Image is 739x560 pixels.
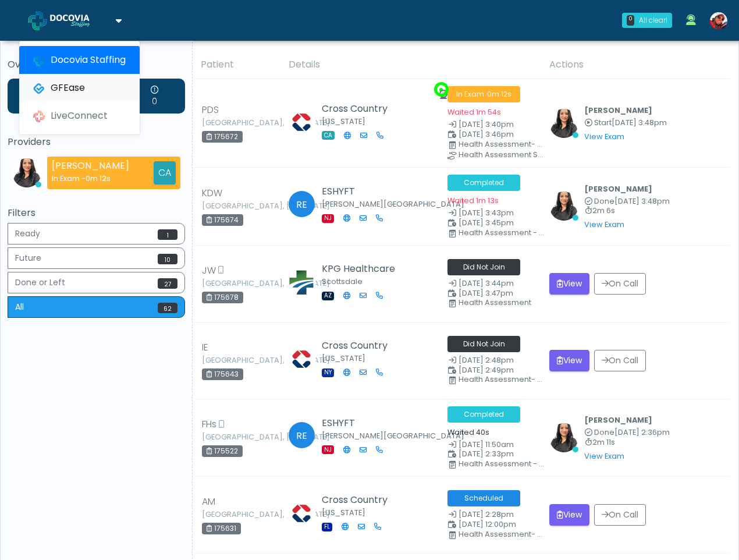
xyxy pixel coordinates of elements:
[19,46,140,74] a: Docovia Staffing
[287,268,316,297] img: Erin Wiseman
[447,336,520,352] span: Did Not Join
[322,368,334,377] span: NY
[151,84,158,108] div: 0
[459,365,514,375] span: [DATE] 2:49pm
[459,229,546,236] div: Health Assessment - With Payment
[202,186,222,200] span: KDW
[584,207,670,215] small: 2m 6s
[549,504,589,526] button: View
[459,119,514,129] span: [DATE] 3:40pm
[322,353,365,363] small: [US_STATE]
[322,508,365,518] small: [US_STATE]
[33,55,45,66] img: Docovia Staffing
[287,499,316,528] img: Lisa Sellers
[86,173,111,183] span: 0m 12s
[447,175,520,191] span: Completed
[8,59,185,70] h5: Overview
[584,415,652,425] b: [PERSON_NAME]
[202,103,219,117] span: PDS
[202,203,266,210] small: [GEOGRAPHIC_DATA], [US_STATE]
[287,108,316,137] img: Lisa Sellers
[459,218,514,228] span: [DATE] 3:45pm
[8,247,185,269] button: Future10
[52,173,129,184] div: In Exam -
[614,196,670,206] span: [DATE] 3:48pm
[322,131,335,140] span: CA
[202,131,243,143] div: 175672
[447,511,535,519] small: Date Created
[322,418,424,428] h5: ESHYFT
[322,523,332,531] span: FL
[459,460,546,467] div: Health Assessment - With Payment
[584,219,624,229] a: View Exam
[459,208,514,218] span: [DATE] 3:43pm
[447,441,535,449] small: Date Created
[202,292,243,303] div: 175678
[8,272,185,293] button: Done or Left27
[549,350,589,371] button: View
[158,278,177,289] span: 27
[447,280,535,288] small: Date Created
[447,451,535,458] small: Scheduled Time
[322,277,363,286] small: Scottsdale
[459,355,514,365] span: [DATE] 2:48pm
[8,223,185,321] div: Basic example
[459,151,546,158] div: Health Assessment Script
[158,303,177,313] span: 62
[549,192,578,221] img: Viral Patel
[627,15,634,26] div: 0
[8,208,185,218] h5: Filters
[33,111,45,122] img: LiveConnect
[158,254,177,264] span: 10
[447,196,499,205] small: Waited 1m 13s
[19,102,140,130] a: LiveConnect
[584,105,652,115] b: [PERSON_NAME]
[322,199,464,209] small: [PERSON_NAME][GEOGRAPHIC_DATA]
[158,229,177,240] span: 1
[594,504,646,526] button: On Call
[459,376,546,383] div: Health Assessment- Cross Country
[447,367,535,374] small: Scheduled Time
[594,273,646,295] button: On Call
[447,290,535,297] small: Scheduled Time
[202,511,266,518] small: [GEOGRAPHIC_DATA], [US_STATE]
[8,223,185,244] button: Ready1
[594,196,614,206] span: Done
[202,445,243,457] div: 175522
[202,495,215,509] span: AM
[584,198,670,205] small: Completed at
[287,345,316,374] img: Lisa Sellers
[202,341,208,355] span: IE
[639,15,667,26] div: All clear!
[584,184,652,194] b: [PERSON_NAME]
[447,490,520,506] span: Scheduled
[447,406,520,423] span: Completed
[202,357,266,364] small: [GEOGRAPHIC_DATA], [US_STATE]
[202,417,216,431] span: FHs
[9,5,44,40] button: Open LiveChat chat widget
[154,161,176,185] div: CA
[322,116,365,126] small: [US_STATE]
[447,259,520,275] span: Did Not Join
[202,119,266,126] small: [GEOGRAPHIC_DATA], [US_STATE]
[594,350,646,371] button: On Call
[459,449,514,459] span: [DATE] 2:33pm
[447,86,520,102] span: In Exam ·
[459,509,514,519] span: [DATE] 2:28pm
[487,89,511,99] span: 0m 12s
[459,531,546,538] div: Health Assessment- Cross Country
[710,12,727,30] img: Jameson Stafford
[459,299,546,306] div: Health Assessment
[202,368,243,380] div: 175643
[447,121,535,129] small: Date Created
[202,214,243,226] div: 175674
[459,141,546,148] div: Health Assessment- Workforce Solutions
[28,1,122,39] a: Docovia
[447,427,489,437] small: Waited 40s
[194,51,282,79] th: Patient
[612,118,667,127] span: [DATE] 3:48pm
[322,214,334,223] span: NJ
[447,219,535,227] small: Scheduled Time
[549,423,578,452] img: Viral Patel
[447,131,535,139] small: Scheduled Time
